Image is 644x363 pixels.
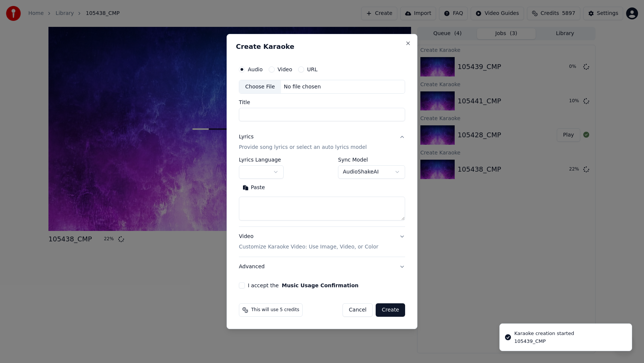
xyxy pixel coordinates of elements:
[239,182,269,194] button: Paste
[248,67,263,72] label: Audio
[239,100,405,105] label: Title
[376,303,405,317] button: Create
[239,227,405,257] button: VideoCustomize Karaoke Video: Use Image, Video, or Color
[239,157,405,227] div: LyricsProvide song lyrics or select an auto lyrics model
[307,67,318,72] label: URL
[251,307,299,313] span: This will use 5 credits
[239,257,405,276] button: Advanced
[338,157,405,163] label: Sync Model
[239,157,284,163] label: Lyrics Language
[236,43,408,50] h2: Create Karaoke
[239,134,253,141] div: Lyrics
[281,83,324,91] div: No file chosen
[239,80,281,94] div: Choose File
[239,128,405,157] button: LyricsProvide song lyrics or select an auto lyrics model
[278,67,292,72] label: Video
[239,144,367,151] p: Provide song lyrics or select an auto lyrics model
[239,233,378,251] div: Video
[282,283,359,288] button: I accept the
[248,283,359,288] label: I accept the
[342,303,373,317] button: Cancel
[239,243,378,251] p: Customize Karaoke Video: Use Image, Video, or Color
